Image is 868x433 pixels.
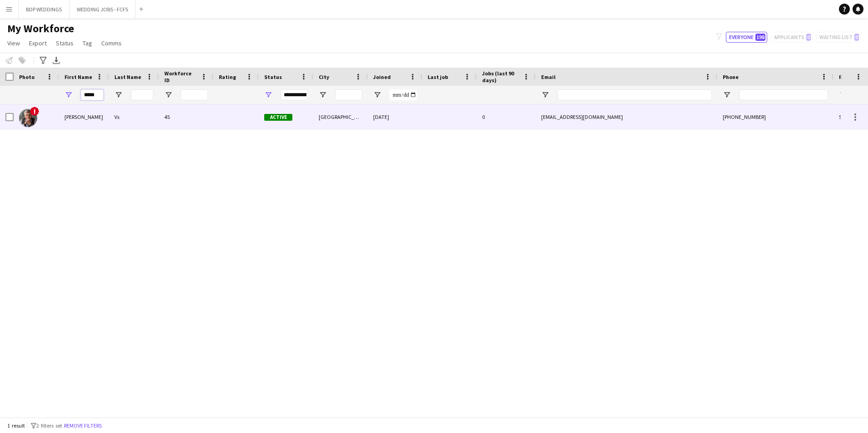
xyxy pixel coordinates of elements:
span: My Workforce [7,22,74,35]
span: Last job [428,74,448,80]
span: Comms [101,39,122,47]
div: [GEOGRAPHIC_DATA] [313,104,368,129]
span: City [319,74,329,80]
a: Status [52,37,77,49]
span: Workforce ID [164,70,197,84]
input: Workforce ID Filter Input [181,89,208,100]
input: Phone Filter Input [739,89,828,100]
input: Joined Filter Input [390,89,417,100]
div: [PHONE_NUMBER] [717,104,833,129]
button: Remove filters [62,421,104,431]
span: View [7,39,20,47]
span: Export [29,39,47,47]
div: Vs [109,104,159,129]
button: Open Filter Menu [114,91,123,99]
button: Open Filter Menu [319,91,327,99]
div: 0 [477,104,536,129]
span: Email [541,74,556,80]
a: Tag [79,37,96,49]
div: [DATE] [368,104,422,129]
app-action-btn: Advanced filters [38,55,49,66]
button: Open Filter Menu [164,91,173,99]
span: Active [264,114,292,121]
a: Comms [98,37,125,49]
span: Last Name [114,74,141,80]
input: First Name Filter Input [81,89,104,100]
span: 198 [755,34,765,41]
span: Profile [839,74,857,80]
span: ! [30,107,39,116]
div: [PERSON_NAME] [59,104,109,129]
input: City Filter Input [335,89,362,100]
span: First Name [64,74,92,80]
button: Open Filter Menu [723,91,731,99]
span: 2 filters set [36,422,62,429]
span: Joined [373,74,391,80]
input: Email Filter Input [557,89,712,100]
div: 45 [159,104,213,129]
button: Open Filter Menu [373,91,381,99]
app-action-btn: Export XLSX [51,55,62,66]
span: Jobs (last 90 days) [482,70,519,84]
button: Open Filter Menu [64,91,73,99]
span: Rating [219,74,236,80]
span: Status [264,74,282,80]
span: Phone [723,74,739,80]
img: Edgar Vs [19,109,37,127]
button: WEDDING JOBS - FCFS [69,0,136,18]
span: Photo [19,74,35,80]
input: Last Name Filter Input [131,89,153,100]
button: Open Filter Menu [264,91,272,99]
button: BDP WEDDINGS [19,0,69,18]
span: Tag [83,39,92,47]
span: Status [56,39,74,47]
button: Open Filter Menu [541,91,549,99]
a: Export [25,37,50,49]
a: View [4,37,24,49]
button: Open Filter Menu [839,91,847,99]
div: [EMAIL_ADDRESS][DOMAIN_NAME] [536,104,717,129]
button: Everyone198 [726,32,767,43]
